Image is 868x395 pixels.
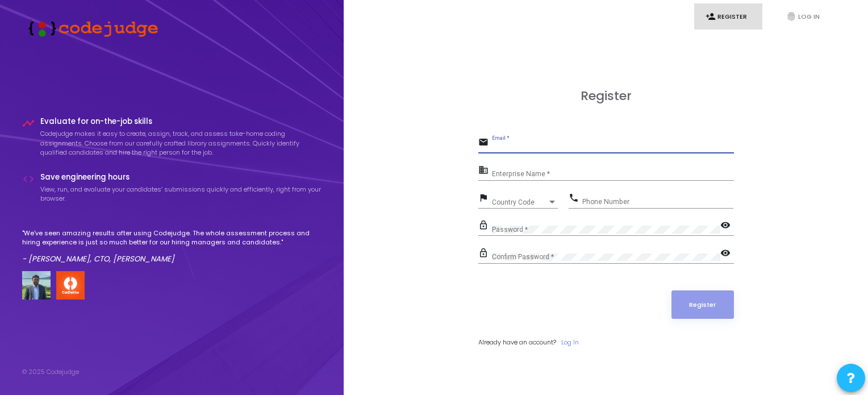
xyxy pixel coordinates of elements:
mat-icon: visibility [720,219,734,233]
mat-icon: phone [569,192,582,206]
span: Already have an account? [478,338,556,347]
mat-icon: flag [478,192,492,206]
p: Codejudge makes it easy to create, assign, track, and assess take-home coding assignments. Choose... [40,129,322,157]
span: Country Code [492,199,548,206]
input: Phone Number [582,198,733,206]
a: Log In [561,338,579,347]
h4: Evaluate for on-the-job skills [40,117,322,126]
i: fingerprint [786,11,796,22]
mat-icon: lock_outline [478,247,492,261]
img: user image [22,271,51,300]
div: © 2025 Codejudge [22,367,79,377]
i: timeline [22,117,35,130]
i: code [22,173,35,185]
em: - [PERSON_NAME], CTO, [PERSON_NAME] [22,253,174,264]
input: Enterprise Name [492,171,734,178]
p: "We've seen amazing results after using Codejudge. The whole assessment process and hiring experi... [22,228,322,247]
h4: Save engineering hours [40,173,322,182]
button: Register [671,290,734,319]
p: View, run, and evaluate your candidates’ submissions quickly and efficiently, right from your bro... [40,185,322,203]
a: fingerprintLog In [775,3,843,30]
i: person_add [706,11,716,22]
mat-icon: business [478,164,492,178]
mat-icon: lock_outline [478,219,492,233]
mat-icon: email [478,136,492,150]
input: Email [492,143,734,151]
mat-icon: visibility [720,247,734,261]
h3: Register [478,89,734,103]
a: person_addRegister [694,3,762,30]
img: company-logo [56,271,85,300]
